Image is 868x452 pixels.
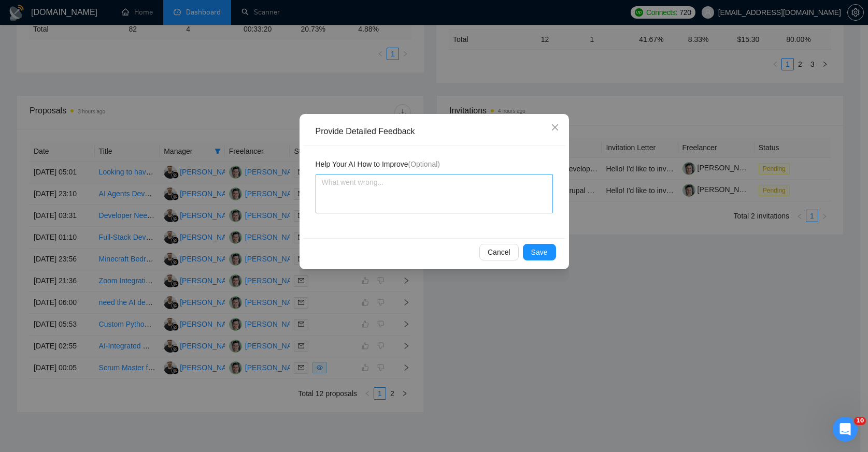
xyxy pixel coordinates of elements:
span: close [551,123,559,132]
span: (Optional) [408,160,440,168]
span: Cancel [488,246,510,258]
span: Save [531,246,548,258]
span: 10 [854,417,866,425]
div: Provide Detailed Feedback [316,126,560,137]
span: Help Your AI How to Improve [316,158,440,170]
iframe: Intercom live chat [833,417,858,442]
button: Save [523,244,556,260]
button: Close [541,114,569,142]
button: Cancel [479,244,519,260]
